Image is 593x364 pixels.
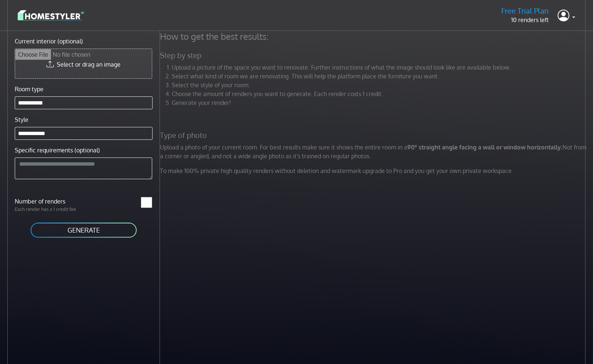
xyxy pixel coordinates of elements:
[156,51,592,60] h5: Step by step
[172,72,587,81] li: Select what kind of room we are renovating. This will help the platform place the furniture you w...
[15,85,43,93] label: Room type
[15,115,28,124] label: Style
[18,9,84,22] img: logo-3de290ba35641baa71223ecac5eacb59cb85b4c7fdf211dc9aaecaaee71ea2f8.svg
[156,131,592,140] h5: Type of photo
[407,144,562,151] strong: 90° straight angle facing a wall or window horizontally.
[172,89,587,98] li: Choose the amount of renders you want to generate. Each render costs 1 credit.
[156,166,592,175] p: To make 100% private high quality renders without deletion and watermark upgrade to Pro and you g...
[156,143,592,160] p: Upload a photo of your current room. For best results make sure it shows the entire room in a Not...
[172,98,587,107] li: Generate your render!
[10,197,84,206] label: Number of renders
[15,146,100,155] label: Specific requirements (optional)
[15,37,83,46] label: Current interior (optional)
[172,63,587,72] li: Upload a picture of the space you want to renovate. Further instructions of what the image should...
[30,222,137,238] button: GENERATE
[172,81,587,89] li: Select the style of your room.
[501,15,549,24] p: 10 renders left
[156,31,592,42] h4: How to get the best results:
[501,6,549,15] h5: Free Trial Plan
[10,206,84,213] p: Each render has a 1 credit fee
